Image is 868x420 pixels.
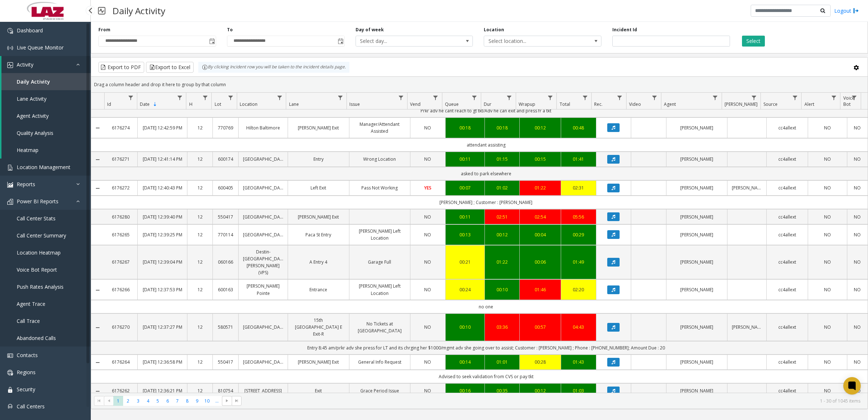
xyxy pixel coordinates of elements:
[415,184,441,191] a: YES
[489,231,515,238] a: 00:12
[489,184,515,191] div: 01:02
[565,213,592,220] a: 05:56
[217,184,234,191] a: 600405
[17,369,36,376] span: Regions
[671,124,723,131] a: [PERSON_NAME]
[852,286,863,293] a: NO
[450,124,480,131] div: 00:18
[146,62,194,73] button: Export to Excel
[142,156,182,163] a: [DATE] 12:41:14 PM
[243,124,283,131] a: Hilton Baltimore
[91,360,104,365] a: Collapse Details
[7,182,13,188] img: 'icon'
[671,231,723,238] a: [PERSON_NAME]
[104,104,868,117] td: Prkr adv he cant reach to gt tkt/Adv he can exit and press fr a tkt
[7,28,13,34] img: 'icon'
[415,259,441,265] a: NO
[7,353,13,359] img: 'icon'
[812,231,843,238] a: NO
[292,184,344,191] a: Left Exit
[17,300,45,307] span: Agent Trace
[142,359,182,365] a: [DATE] 12:36:58 PM
[580,93,590,103] a: Total Filter Menu
[91,125,104,131] a: Collapse Details
[742,36,765,47] button: Select
[243,213,283,220] a: [GEOGRAPHIC_DATA]
[17,266,57,273] span: Voice Bot Report
[524,184,556,191] a: 01:22
[292,317,344,338] a: 15th [GEOGRAPHIC_DATA] E Exit-R
[243,283,283,296] a: [PERSON_NAME] Pointe
[565,324,592,331] div: 04:43
[335,93,345,103] a: Lane Filter Menu
[104,138,868,152] td: attendant assisting
[292,359,344,365] a: [PERSON_NAME] Exit
[354,259,406,265] a: Garage Full
[17,164,70,171] span: Location Management
[489,286,515,293] a: 00:10
[243,387,283,394] a: [STREET_ADDRESS]
[650,93,660,103] a: Video Filter Menu
[612,27,637,33] label: Incident Id
[671,259,723,265] a: [PERSON_NAME]
[142,259,182,265] a: [DATE] 12:39:04 PM
[484,36,577,46] span: Select location...
[17,198,58,205] span: Power BI Reports
[852,259,863,265] a: NO
[354,283,406,296] a: [PERSON_NAME] Left Location
[812,156,843,163] a: NO
[524,324,556,331] a: 00:57
[450,231,480,238] a: 00:13
[243,156,283,163] a: [GEOGRAPHIC_DATA]
[192,231,208,238] a: 12
[424,287,431,293] span: NO
[524,387,556,394] a: 00:12
[450,387,480,394] a: 00:16
[98,2,105,20] img: pageIcon
[771,324,803,331] a: cc4allext
[1,124,91,141] a: Quality Analysis
[853,7,859,15] img: logout
[565,231,592,238] a: 00:29
[7,45,13,51] img: 'icon'
[143,396,153,406] span: Page 4
[524,259,556,265] a: 00:06
[142,213,182,220] a: [DATE] 12:39:40 PM
[192,213,208,220] a: 12
[812,387,843,394] a: NO
[175,93,184,103] a: Date Filter Menu
[142,286,182,293] a: [DATE] 12:37:53 PM
[109,259,133,265] a: 6176267
[565,259,592,265] a: 01:49
[17,232,66,239] span: Call Center Summary
[142,387,182,394] a: [DATE] 12:36:21 PM
[489,387,515,394] a: 00:35
[450,359,480,365] div: 00:14
[7,387,13,393] img: 'icon'
[192,184,208,191] a: 12
[812,259,843,265] a: NO
[217,324,234,331] a: 580571
[450,156,480,163] a: 00:11
[450,259,480,265] a: 00:21
[217,124,234,131] a: 770769
[243,231,283,238] a: [GEOGRAPHIC_DATA]/[GEOGRAPHIC_DATA]
[565,156,592,163] a: 01:41
[565,387,592,394] div: 01:03
[771,259,803,265] a: cc4allext
[7,370,13,376] img: 'icon'
[275,93,284,103] a: Location Filter Menu
[17,352,38,359] span: Contacts
[243,248,283,276] a: Destin-[GEOGRAPHIC_DATA][PERSON_NAME] (VPS)
[217,286,234,293] a: 600163
[732,184,762,191] a: [PERSON_NAME]
[109,359,133,365] a: 6176264
[812,324,843,331] a: NO
[771,156,803,163] a: cc4allext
